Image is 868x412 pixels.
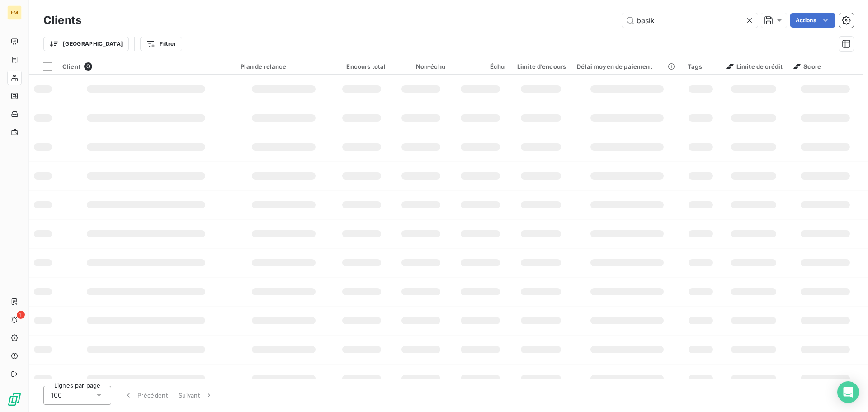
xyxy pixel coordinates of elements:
[17,311,25,319] span: 1
[140,37,182,51] button: Filtrer
[51,391,62,400] span: 100
[43,37,129,51] button: [GEOGRAPHIC_DATA]
[396,63,445,70] div: Non-échu
[43,12,81,28] h3: Clients
[62,63,80,70] span: Client
[84,62,92,71] span: 0
[241,63,326,70] div: Plan de relance
[7,392,22,407] img: Logo LeanPay
[337,63,386,70] div: Encours total
[790,13,835,28] button: Actions
[456,63,505,70] div: Échu
[726,63,783,70] span: Limite de crédit
[793,63,821,70] span: Score
[577,63,677,70] div: Délai moyen de paiement
[173,386,219,405] button: Suivant
[118,386,173,405] button: Précédent
[515,63,566,70] div: Limite d’encours
[7,5,22,20] div: FM
[837,381,859,403] div: Open Intercom Messenger
[688,63,714,70] div: Tags
[622,13,758,28] input: Rechercher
